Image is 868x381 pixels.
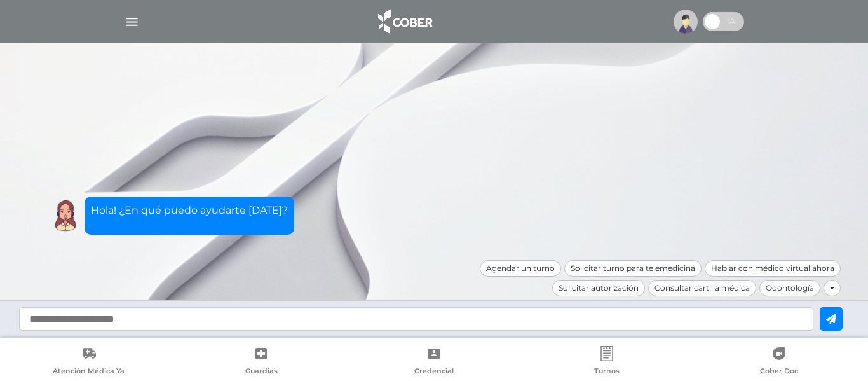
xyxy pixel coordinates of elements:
div: Solicitar turno para telemedicina [564,260,702,277]
div: Hablar con médico virtual ahora [705,260,841,277]
p: Hola! ¿En qué puedo ayudarte [DATE]? [91,203,288,218]
span: Credencial [414,366,454,378]
img: Cober IA [50,200,81,232]
a: Cober Doc [693,346,865,378]
div: Odontología [759,280,820,296]
a: Credencial [348,346,520,378]
a: Atención Médica Ya [3,346,175,378]
span: Turnos [594,366,620,378]
img: profile-placeholder.svg [674,10,698,34]
a: Guardias [175,346,348,378]
div: Solicitar autorización [552,280,645,296]
a: Turnos [520,346,693,378]
span: Atención Médica Ya [53,366,125,378]
div: Agendar un turno [480,260,561,277]
img: logo_cober_home-white.png [371,6,438,37]
span: Cober Doc [760,366,798,378]
span: Guardias [245,366,278,378]
img: Cober_menu-lines-white.svg [124,14,140,30]
div: Consultar cartilla médica [648,280,756,296]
